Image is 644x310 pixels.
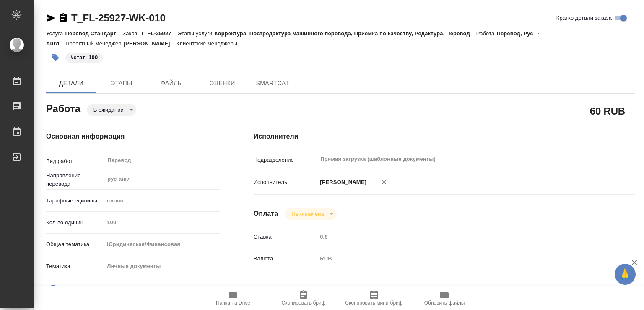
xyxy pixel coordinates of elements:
[46,131,220,142] h4: Основная информация
[46,157,104,166] p: Вид работ
[65,53,104,60] span: стат: 100
[254,255,317,263] p: Валюта
[254,156,317,164] p: Подразделение
[317,231,603,243] input: Пустое поле
[216,300,250,306] span: Папка на Drive
[91,106,126,113] button: В ожидании
[618,265,632,283] span: 🙏
[317,178,366,187] p: [PERSON_NAME]
[556,14,612,22] span: Кратко детали заказа
[214,30,476,37] p: Корректура, Постредактура машинного перевода, Приёмка по качеству, Редактура, Перевод
[375,173,393,191] button: Удалить исполнителя
[424,300,465,306] span: Обновить файлы
[615,264,636,285] button: 🙏
[254,233,317,241] p: Ставка
[202,78,242,89] span: Оценки
[104,194,220,208] div: слово
[58,13,68,23] button: Скопировать ссылку
[285,208,336,220] div: В ожидании
[198,286,268,310] button: Папка на Drive
[345,300,402,306] span: Скопировать мини-бриф
[46,100,80,116] h2: Работа
[46,218,104,227] p: Кол-во единиц
[46,171,104,188] p: Направление перевода
[58,284,112,292] span: Нотариальный заказ
[409,286,480,310] button: Обновить файлы
[268,286,339,310] button: Скопировать бриф
[289,210,326,218] button: Не оплачена
[104,237,220,252] div: Юридическая/Финансовая
[46,240,104,249] p: Общая тематика
[46,13,56,23] button: Скопировать ссылку для ЯМессенджера
[104,259,220,273] div: Личные документы
[46,30,65,37] p: Услуга
[65,40,123,47] p: Проектный менеджер
[476,30,497,37] p: Работа
[590,104,625,118] h2: 60 RUB
[71,12,166,24] a: T_FL-25927-WK-010
[122,30,140,37] p: Заказ:
[254,178,317,187] p: Исполнитель
[254,131,635,142] h4: Исполнители
[152,78,192,89] span: Файлы
[339,286,409,310] button: Скопировать мини-бриф
[317,252,603,266] div: RUB
[46,197,104,205] p: Тарифные единицы
[104,216,220,229] input: Пустое поле
[252,78,293,89] span: SmartCat
[254,209,278,219] h4: Оплата
[177,40,240,47] p: Клиентские менеджеры
[101,78,142,89] span: Этапы
[87,104,136,116] div: В ожидании
[65,30,122,37] p: Перевод Стандарт
[141,30,178,37] p: T_FL-25927
[281,300,325,306] span: Скопировать бриф
[46,48,65,67] button: Добавить тэг
[70,53,98,62] p: #стат: 100
[124,40,177,47] p: [PERSON_NAME]
[254,284,635,294] h4: Дополнительно
[51,78,91,89] span: Детали
[178,30,215,37] p: Этапы услуги
[46,262,104,271] p: Тематика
